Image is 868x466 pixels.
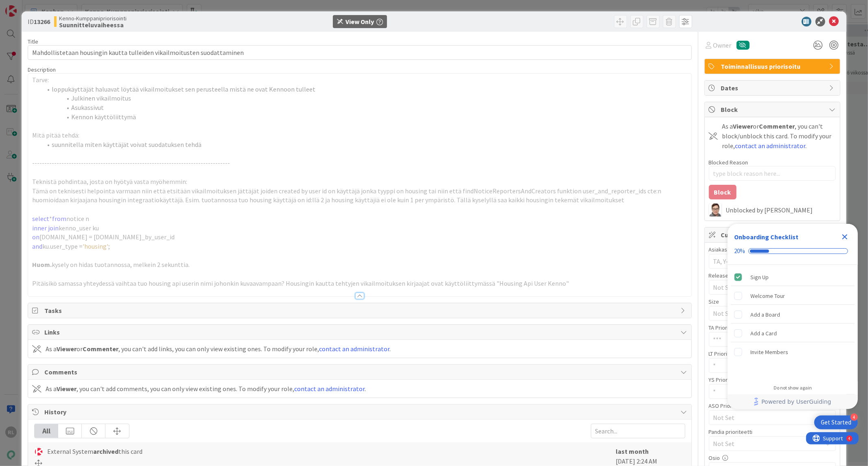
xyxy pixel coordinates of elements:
div: 4 [42,3,44,10]
div: Add a Card [750,328,777,338]
button: Block [709,185,737,199]
p: * notice n [32,214,687,223]
div: Sign Up [750,272,769,282]
img: SM [709,203,722,217]
a: Powered by UserGuiding [732,394,854,409]
div: As a , you can't add comments, you can only view existing ones. To modify your role, . [46,384,366,394]
b: Commenter [83,345,118,353]
div: Add a Board [750,310,780,319]
a: contact an administrator [319,345,389,353]
strong: Huom. [32,260,52,269]
b: Commenter [759,122,795,130]
div: Get Started [821,418,851,427]
label: Title [28,38,38,45]
span: Kenno-Kumppanipriorisointi [59,15,127,22]
span: ID [28,17,50,26]
div: Release [709,273,836,278]
span: on [32,233,39,241]
span: Tasks [44,306,676,315]
li: Julkinen vikailmoitus [42,94,687,103]
span: and [32,242,42,250]
span: Powered by UserGuiding [761,397,831,407]
div: Size [709,299,836,304]
p: ku.user_type = ; [32,242,687,251]
div: As a or , you can't block/unblock this card. To modify your role, . [722,121,836,151]
span: Owner [713,40,732,50]
div: Invite Members is incomplete. [731,343,855,361]
span: Comments [44,367,676,377]
span: External System this card [47,446,142,456]
span: TA, Y-Säätiö, [GEOGRAPHIC_DATA] [713,256,822,266]
div: Add a Card is incomplete. [731,324,855,342]
span: Description [28,66,56,73]
span: History [44,407,676,417]
input: type card name here... [28,45,691,60]
div: Add a Board is incomplete. [731,306,855,324]
div: Welcome Tour [750,291,785,301]
div: Pandia prioriteetti [709,429,836,435]
div: Footer [728,394,858,409]
b: Viewer [57,385,77,393]
p: kysely on hidas tuotannossa, melkein 2 sekunttia. [32,260,687,269]
li: loppukäyttäjät haluavat löytää vikailmoitukset sen perusteella mistä ne ovat Kennoon tulleet [42,85,687,94]
div: YS Prioriteetti [709,377,836,383]
div: LT Prioriteetti [709,351,836,357]
span: select [32,214,49,223]
span: Custom Fields [721,230,825,240]
b: archived [93,447,118,455]
p: Tämä on teknisesti helpointa varmaan niin että etsitään vikailmoituksen jättäjät joiden created b... [32,186,687,205]
span: from [52,214,66,223]
div: Welcome Tour is incomplete. [731,287,855,305]
div: Unblocked by [PERSON_NAME] [726,206,836,214]
p: Mitä pitää tehdä: [32,131,687,140]
b: Suunnitteluvaiheessa [59,22,127,28]
b: 13266 [34,18,50,26]
div: Close Checklist [838,230,851,243]
span: inner [32,224,47,232]
div: Do not show again [774,385,812,391]
label: Blocked Reason [709,159,748,166]
a: contact an administrator [294,385,365,393]
span: Not Set [713,438,818,449]
div: All [35,424,58,438]
p: --------------------------------------------------------------------------------- [32,158,687,168]
li: Kennon käyttöliittymä [42,112,687,122]
p: Pitäisikö samassa yhteydessä vaihtaa tuo housing api userin nimi johonkin kuvaavampaan? Housingin... [32,279,687,288]
p: Teknistä pohdintaa, josta on hyötyä vasta myöhemmin: [32,177,687,186]
div: Checklist Container [728,224,858,409]
b: Viewer [57,345,77,353]
li: Asukassivut [42,103,687,112]
div: 20% [734,247,745,255]
p: kenno_user ku [32,223,687,233]
b: last month [616,447,649,455]
li: suunnitella miten käyttäjät voivat suodatuksen tehdä [42,140,687,149]
a: contact an administrator [735,142,806,150]
div: Onboarding Checklist [734,232,798,242]
div: 4 [851,413,858,421]
div: Checklist items [728,265,858,379]
input: Search... [591,424,685,438]
div: View Only [345,17,374,26]
span: join [48,224,59,232]
span: Not Set [713,282,822,292]
div: Open Get Started checklist, remaining modules: 4 [814,416,858,429]
span: Not Set [713,412,818,423]
div: Osio [709,455,836,461]
span: Support [17,1,37,11]
span: Links [44,327,676,337]
div: Sign Up is complete. [731,268,855,286]
span: Block [721,105,825,114]
img: ES [34,447,43,456]
b: Viewer [733,122,753,130]
p: Tarve: [32,75,687,85]
div: ASO Prioriteetti [709,403,836,409]
div: Invite Members [750,347,788,357]
span: 'housing' [83,242,108,250]
p: [DOMAIN_NAME] = [DOMAIN_NAME]_by_user_id [32,232,687,242]
span: Not Set [713,308,818,319]
div: TA Prioriteetti [709,325,836,330]
div: As a or , you can't add links, you can only view existing ones. To modify your role, . [46,344,391,354]
div: Checklist progress: 20% [734,247,851,255]
span: Dates [721,83,825,93]
span: Toiminnallisuus priorisoitu [721,61,825,71]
